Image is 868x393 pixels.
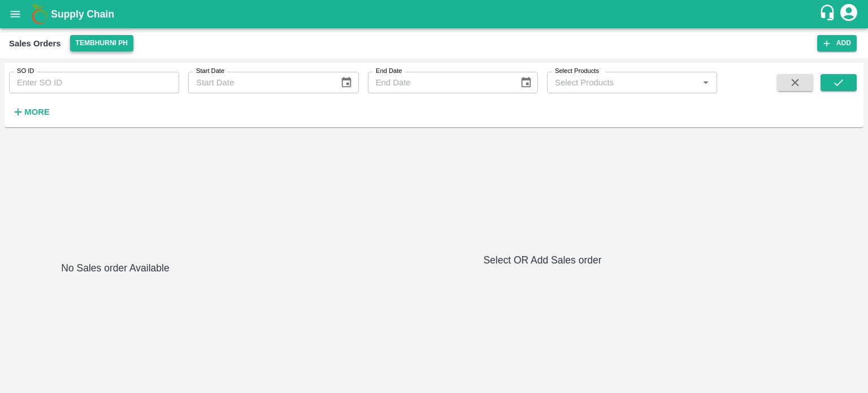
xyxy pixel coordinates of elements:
[70,35,133,51] button: Select DC
[515,72,537,93] button: Choose date
[698,75,713,90] button: Open
[226,252,859,268] h6: Select OR Add Sales order
[336,72,357,93] button: Choose date
[550,75,695,90] input: Select Products
[24,107,50,116] strong: More
[188,72,331,93] input: Start Date
[817,35,857,51] button: Add
[2,1,28,27] button: open drawer
[555,67,599,76] label: Select Products
[61,260,169,384] h6: No Sales order Available
[17,67,34,76] label: SO ID
[9,36,61,51] div: Sales Orders
[196,67,224,76] label: Start Date
[28,3,51,25] img: logo
[839,2,859,26] div: account of current user
[819,4,839,24] div: customer-support
[9,72,179,93] input: Enter SO ID
[51,6,819,22] a: Supply Chain
[368,72,511,93] input: End Date
[9,102,53,122] button: More
[376,67,402,76] label: End Date
[51,8,114,20] b: Supply Chain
